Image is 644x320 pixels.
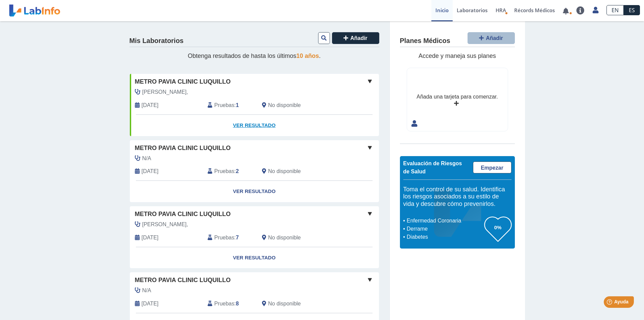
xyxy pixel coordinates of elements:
h3: 0% [484,223,511,232]
span: Obtenga resultados de hasta los últimos . [188,52,320,59]
span: Talavera, [142,88,188,96]
span: Pruebas [214,167,234,175]
span: 2025-09-08 [142,101,159,109]
a: Ver Resultado [130,181,379,202]
span: No disponible [268,167,301,175]
iframe: Help widget launcher [584,294,637,313]
li: Diabetes [405,233,484,241]
span: 2025-04-02 [142,300,159,308]
div: : [202,300,257,308]
b: 8 [236,301,239,306]
div: : [202,101,257,109]
span: Añadir [350,35,367,41]
a: EN [606,5,624,15]
li: Enfermedad Coronaria [405,217,484,225]
span: Añadir [486,35,503,41]
span: Pruebas [214,101,234,109]
span: Accede y maneja sus planes [419,52,496,59]
button: Añadir [468,32,515,44]
h4: Mis Laboratorios [129,37,184,45]
li: Derrame [405,225,484,233]
h5: Toma el control de su salud. Identifica los riesgos asociados a su estilo de vida y descubre cómo... [403,186,511,208]
span: No disponible [268,234,301,242]
span: 10 años [296,52,319,59]
span: 2025-05-27 [142,234,159,242]
b: 2 [236,168,239,174]
span: HRA [496,7,506,14]
span: Empezar [481,165,503,171]
div: : [202,234,257,242]
span: Gonzalez Bossolo, [142,220,188,229]
span: No disponible [268,101,301,109]
span: Metro Pavia Clinic Luquillo [135,144,231,153]
a: Ver Resultado [130,247,379,269]
span: Metro Pavia Clinic Luquillo [135,77,231,86]
button: Añadir [332,32,379,44]
span: Metro Pavia Clinic Luquillo [135,210,231,219]
span: Metro Pavia Clinic Luquillo [135,276,231,285]
h4: Planes Médicos [400,37,450,45]
span: Pruebas [214,300,234,308]
a: ES [624,5,640,15]
span: No disponible [268,300,301,308]
span: 2025-05-28 [142,167,159,175]
span: N/A [142,154,151,163]
span: Pruebas [214,234,234,242]
b: 7 [236,235,239,240]
a: Ver Resultado [130,115,379,136]
div: : [202,167,257,175]
a: Empezar [473,162,511,173]
div: Añada una tarjeta para comenzar. [416,93,498,101]
span: Evaluación de Riesgos de Salud [403,161,462,174]
b: 1 [236,102,239,108]
span: N/A [142,286,151,295]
